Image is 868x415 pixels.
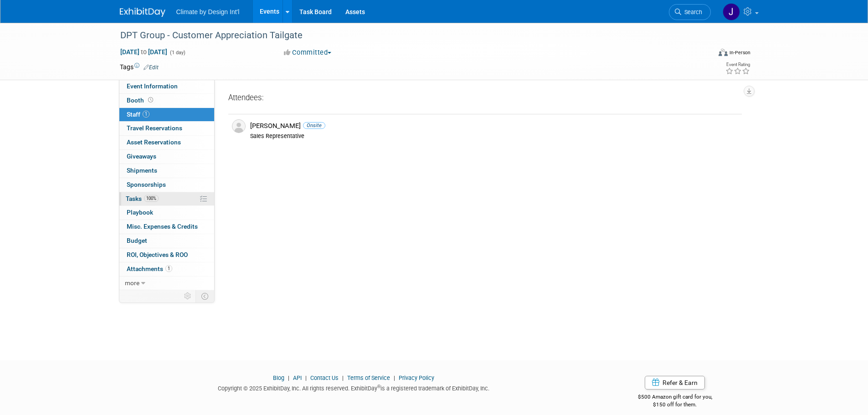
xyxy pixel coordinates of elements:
[340,374,346,381] span: |
[719,49,728,56] img: Format-Inperson.png
[143,111,149,118] span: 1
[119,262,214,276] a: Attachments1
[119,234,214,248] a: Budget
[127,265,172,272] span: Attachments
[126,195,159,202] span: Tasks
[119,220,214,234] a: Misc. Expenses & Credits
[195,290,214,302] td: Toggle Event Tabs
[127,124,182,132] span: Travel Reservations
[120,48,168,56] span: [DATE] [DATE]
[273,374,284,381] a: Blog
[119,277,214,290] a: more
[144,195,159,202] span: 100%
[232,119,246,133] img: Associate-Profile-5.png
[657,47,751,61] div: Event Format
[127,251,188,258] span: ROI, Objectives & ROO
[303,374,309,381] span: |
[146,97,155,103] span: Booth not reserved yet
[180,290,196,302] td: Personalize Event Tab Strip
[681,9,702,15] span: Search
[120,62,159,72] td: Tags
[228,92,742,104] div: Attendees:
[144,64,159,71] a: Edit
[399,374,434,381] a: Privacy Policy
[723,3,740,20] img: JoAnna Quade
[119,94,214,108] a: Booth
[127,237,147,244] span: Budget
[725,62,750,67] div: Event Rating
[250,133,738,140] div: Sales Representative
[601,387,749,408] div: $500 Amazon gift card for you,
[286,374,292,381] span: |
[310,374,339,381] a: Contact Us
[125,279,139,287] span: more
[169,50,185,56] span: (1 day)
[119,178,214,192] a: Sponsorships
[117,27,697,44] div: DPT Group - Customer Appreciation Tailgate
[119,108,214,122] a: Staff1
[120,8,165,17] img: ExhibitDay
[119,248,214,262] a: ROI, Objectives & ROO
[127,167,157,174] span: Shipments
[669,4,711,20] a: Search
[119,80,214,93] a: Event Information
[165,265,172,272] span: 1
[127,153,156,160] span: Giveaways
[377,384,380,389] sup: ®
[119,206,214,220] a: Playbook
[127,97,155,104] span: Booth
[645,376,705,389] a: Refer & Earn
[347,374,390,381] a: Terms of Service
[281,48,335,57] button: Committed
[127,82,178,90] span: Event Information
[119,150,214,164] a: Giveaways
[120,382,588,393] div: Copyright © 2025 ExhibitDay, Inc. All rights reserved. ExhibitDay is a registered trademark of Ex...
[127,209,153,216] span: Playbook
[119,136,214,149] a: Asset Reservations
[176,8,240,15] span: Climate by Design Int'l
[601,401,749,409] div: $150 off for them.
[119,192,214,206] a: Tasks100%
[119,164,214,178] a: Shipments
[127,223,198,230] span: Misc. Expenses & Credits
[303,122,325,129] span: Onsite
[127,181,166,188] span: Sponsorships
[293,374,302,381] a: API
[119,122,214,135] a: Travel Reservations
[139,48,148,56] span: to
[729,49,750,56] div: In-Person
[127,111,149,118] span: Staff
[250,122,738,130] div: [PERSON_NAME]
[127,138,181,146] span: Asset Reservations
[391,374,397,381] span: |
